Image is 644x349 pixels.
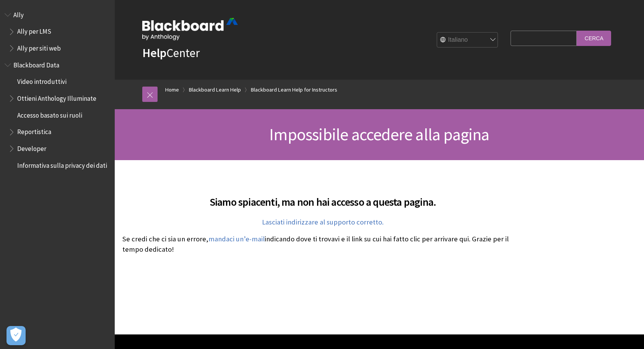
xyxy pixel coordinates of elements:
p: Se credi che ci sia un errore, indicando dove ti trovavi e il link su cui hai fatto clic per arri... [122,234,523,254]
nav: Book outline for Anthology Ally Help [5,8,110,55]
input: Cerca [577,31,611,46]
h2: Siamo spiacenti, ma non hai accesso a questa pagina. [122,185,523,210]
a: Lasciati indirizzare al supporto corretto. [262,218,384,227]
a: Home [165,85,179,95]
a: HelpCenter [142,45,200,61]
span: Reportistica [17,126,51,136]
a: mandaci un’e-mail [208,234,265,244]
span: Ally per LMS [17,25,51,36]
a: Blackboard Learn Help for Instructors [251,85,337,95]
span: Ally [13,8,24,19]
span: Ally per siti web [17,42,61,52]
nav: Book outline for Anthology Illuminate [5,59,110,172]
span: Video introduttivi [17,75,67,86]
a: Blackboard Learn Help [189,85,241,95]
span: Informativa sulla privacy dei dati [17,159,107,169]
span: Ottieni Anthology Illuminate [17,92,96,102]
select: Site Language Selector [437,33,498,48]
button: Apri preferenze [7,326,26,345]
img: Blackboard by Anthology [142,18,238,40]
strong: Help [142,45,166,61]
span: Developer [17,142,46,152]
span: Accesso basato sui ruoli [17,109,82,119]
span: Impossibile accedere alla pagina [269,124,489,145]
span: Blackboard Data [13,59,59,69]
